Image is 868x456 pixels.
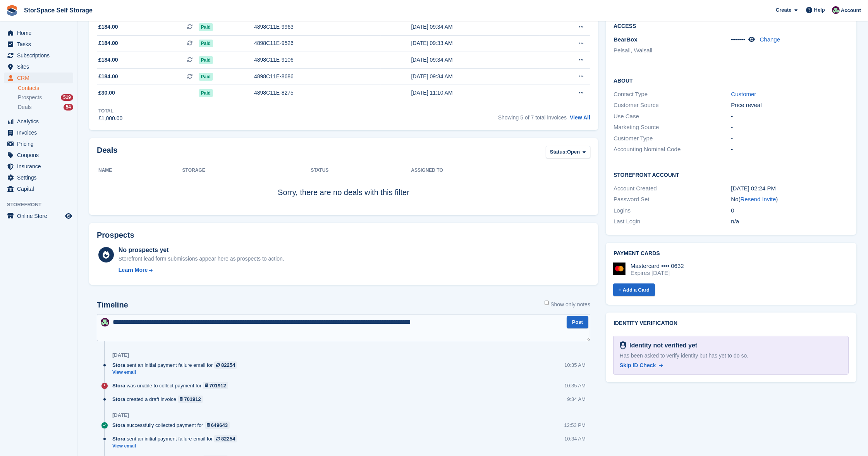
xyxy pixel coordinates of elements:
[119,266,148,274] div: Learn More
[17,161,64,172] span: Insurance
[614,36,638,43] span: BearBox
[98,89,115,97] span: £30.00
[4,28,73,38] a: menu
[614,112,731,121] div: Use Case
[112,421,234,429] div: successfully collected payment for
[731,195,849,204] div: No
[209,382,226,389] div: 701912
[620,362,656,368] span: Skip ID Check
[545,301,549,305] input: Show only notes
[112,396,207,403] div: created a draft invoice
[4,61,73,72] a: menu
[760,36,780,43] a: Change
[4,138,73,149] a: menu
[4,50,73,61] a: menu
[614,22,849,29] h2: Access
[112,443,241,449] a: View email
[17,183,64,194] span: Capital
[17,127,64,138] span: Invoices
[112,382,232,389] div: was unable to collect payment for
[221,361,235,369] div: 82254
[112,361,241,369] div: sent an initial payment failure email for
[4,73,73,83] a: menu
[97,164,182,177] th: Name
[18,103,73,111] a: Deals 54
[614,184,731,193] div: Account Created
[564,361,586,369] div: 10:35 AM
[4,127,73,138] a: menu
[4,161,73,172] a: menu
[64,211,73,221] a: Preview store
[631,269,684,276] div: Expires [DATE]
[112,361,125,369] span: Stora
[178,396,203,403] a: 701912
[17,50,64,61] span: Subscriptions
[614,90,731,99] div: Contact Type
[17,73,64,83] span: CRM
[739,196,778,202] span: ( )
[97,146,117,160] h2: Deals
[841,7,861,14] span: Account
[254,56,381,64] div: 4898C11E-9106
[17,150,64,161] span: Coupons
[411,89,540,97] div: [DATE] 11:10 AM
[731,184,849,193] div: [DATE] 02:24 PM
[18,85,73,92] a: Contacts
[567,396,586,403] div: 9:34 AM
[18,104,32,111] span: Deals
[613,283,655,296] a: + Add a Card
[411,39,540,47] div: [DATE] 09:33 AM
[4,211,73,221] a: menu
[614,250,849,257] h2: Payment cards
[411,23,540,31] div: [DATE] 09:34 AM
[4,116,73,127] a: menu
[98,73,118,81] span: £184.00
[64,104,73,111] div: 54
[731,91,756,97] a: Customer
[614,217,731,226] div: Last Login
[620,352,842,360] div: Has been asked to verify identity but has yet to do so.
[731,112,849,121] div: -
[498,114,567,121] span: Showing 5 of 7 total invoices
[4,150,73,161] a: menu
[278,188,409,197] span: Sorry, there are no deals with this filter
[614,195,731,204] div: Password Set
[18,93,73,102] a: Prospects 519
[98,114,122,123] div: £1,000.00
[613,263,626,275] img: Mastercard Logo
[564,421,586,429] div: 12:53 PM
[112,421,125,429] span: Stora
[112,396,125,403] span: Stora
[98,23,118,31] span: £184.00
[546,146,590,159] button: Status: Open
[545,301,590,309] label: Show only notes
[199,73,213,81] span: Paid
[6,5,18,16] img: stora-icon-8386f47178a22dfd0bd8f6a31ec36ba5ce8667c1dd55bd0f319d3a0aa187defe.svg
[17,138,64,149] span: Pricing
[550,148,567,156] span: Status:
[254,73,381,81] div: 4898C11E-8686
[214,361,237,369] a: 82254
[614,101,731,110] div: Customer Source
[221,435,235,442] div: 82254
[741,196,776,202] a: Resend Invite
[112,412,129,418] div: [DATE]
[61,94,73,101] div: 519
[203,382,228,389] a: 701912
[211,421,228,429] div: 649643
[119,266,284,274] a: Learn More
[17,39,64,50] span: Tasks
[182,164,311,177] th: Storage
[97,301,128,309] h2: Timeline
[7,201,77,209] span: Storefront
[614,134,731,143] div: Customer Type
[731,217,849,226] div: n/a
[21,4,96,17] a: StorSpace Self Storage
[112,435,125,442] span: Stora
[199,56,213,64] span: Paid
[184,396,201,403] div: 701912
[614,46,731,55] li: Pelsall, Walsall
[214,435,237,442] a: 82254
[631,263,684,269] div: Mastercard •••• 0632
[254,23,381,31] div: 4898C11E-9963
